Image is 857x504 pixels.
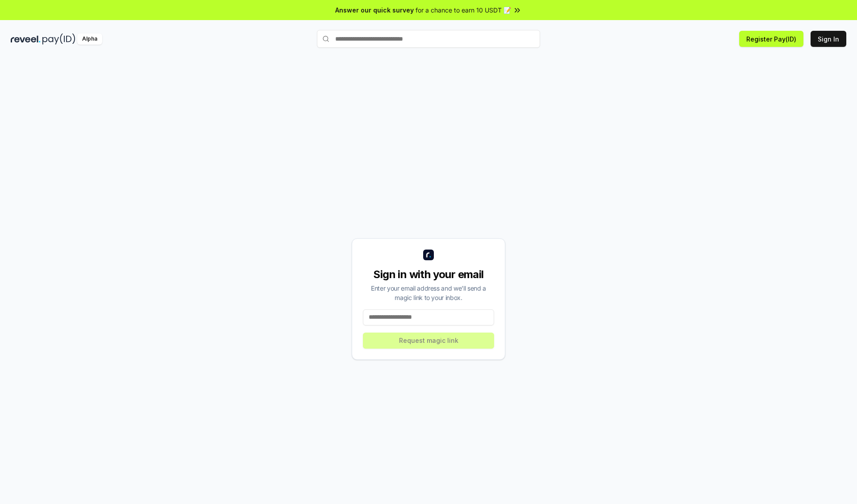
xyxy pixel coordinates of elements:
div: Sign in with your email [363,267,494,282]
img: logo_small [423,250,434,260]
img: pay_id [42,33,75,45]
div: Enter your email address and we’ll send a magic link to your inbox. [363,283,494,302]
button: Register Pay(ID) [739,31,803,47]
span: Answer our quick survey [335,5,414,15]
button: Sign In [811,31,846,47]
span: for a chance to earn 10 USDT 📝 [416,5,511,15]
div: Alpha [77,33,102,45]
img: reveel_dark [11,33,41,45]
